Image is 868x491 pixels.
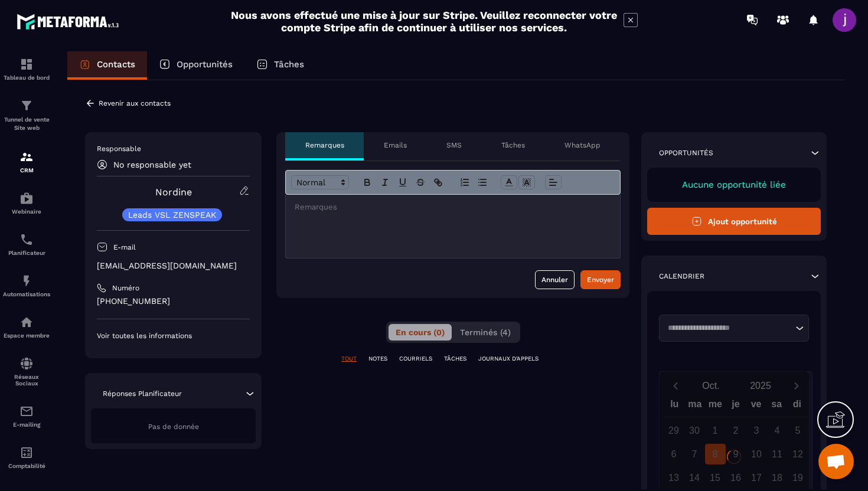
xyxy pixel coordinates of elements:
a: Nordine [155,186,192,198]
span: Terminés (4) [460,328,511,337]
div: Search for option [659,315,809,342]
a: Contacts [67,51,147,80]
p: CRM [3,167,50,174]
p: Revenir aux contacts [99,99,171,107]
a: Tâches [244,51,316,80]
a: formationformationTunnel de vente Site web [3,90,50,141]
p: Tableau de bord [3,74,50,81]
div: Ouvrir le chat [818,444,854,479]
p: Réponses Planificateur [103,389,182,398]
img: formation [19,57,34,71]
img: formation [19,99,34,113]
button: Envoyer [580,270,621,289]
a: formationformationCRM [3,141,50,182]
p: Planificateur [3,250,50,256]
p: JOURNAUX D'APPELS [478,355,539,363]
p: SMS [446,140,462,150]
input: Search for option [664,322,792,334]
a: social-networksocial-networkRéseaux Sociaux [3,348,50,395]
p: Tâches [501,140,525,150]
a: automationsautomationsEspace membre [3,306,50,348]
a: automationsautomationsAutomatisations [3,265,50,306]
img: automations [19,191,34,205]
p: Remarques [305,140,344,150]
a: emailemailE-mailing [3,395,50,437]
p: Voir toutes les informations [97,331,250,341]
a: automationsautomationsWebinaire [3,182,50,224]
p: Opportunités [659,148,713,158]
span: Pas de donnée [148,423,199,431]
p: NOTES [368,355,387,363]
p: Webinaire [3,208,50,215]
button: Annuler [535,270,575,289]
button: En cours (0) [389,324,452,341]
p: Espace membre [3,332,50,339]
p: Comptabilité [3,463,50,469]
p: Opportunités [177,59,233,70]
a: Opportunités [147,51,244,80]
p: Aucune opportunité liée [659,179,809,190]
a: schedulerschedulerPlanificateur [3,224,50,265]
img: formation [19,150,34,164]
p: Tunnel de vente Site web [3,116,50,132]
p: Contacts [97,59,135,70]
button: Terminés (4) [453,324,518,341]
p: No responsable yet [113,160,191,169]
img: scheduler [19,233,34,247]
p: Responsable [97,144,250,153]
p: Emails [384,140,407,150]
p: TÂCHES [444,355,466,363]
p: [EMAIL_ADDRESS][DOMAIN_NAME] [97,260,250,271]
p: Leads VSL ZENSPEAK [128,211,216,219]
p: Automatisations [3,291,50,297]
img: automations [19,315,34,329]
p: Calendrier [659,271,704,281]
a: formationformationTableau de bord [3,48,50,90]
img: accountant [19,446,34,460]
div: Envoyer [587,274,614,286]
p: E-mailing [3,421,50,428]
img: email [19,404,34,418]
h2: Nous avons effectué une mise à jour sur Stripe. Veuillez reconnecter votre compte Stripe afin de ... [230,9,618,34]
img: social-network [19,356,34,371]
a: accountantaccountantComptabilité [3,437,50,478]
span: En cours (0) [396,328,445,337]
img: automations [19,274,34,288]
p: TOUT [341,355,357,363]
button: Ajout opportunité [647,208,821,235]
p: E-mail [113,243,136,252]
p: Numéro [112,283,139,293]
p: Tâches [274,59,304,70]
p: [PHONE_NUMBER] [97,296,250,307]
p: WhatsApp [564,140,601,150]
p: Réseaux Sociaux [3,374,50,387]
p: COURRIELS [399,355,432,363]
img: logo [17,11,123,32]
